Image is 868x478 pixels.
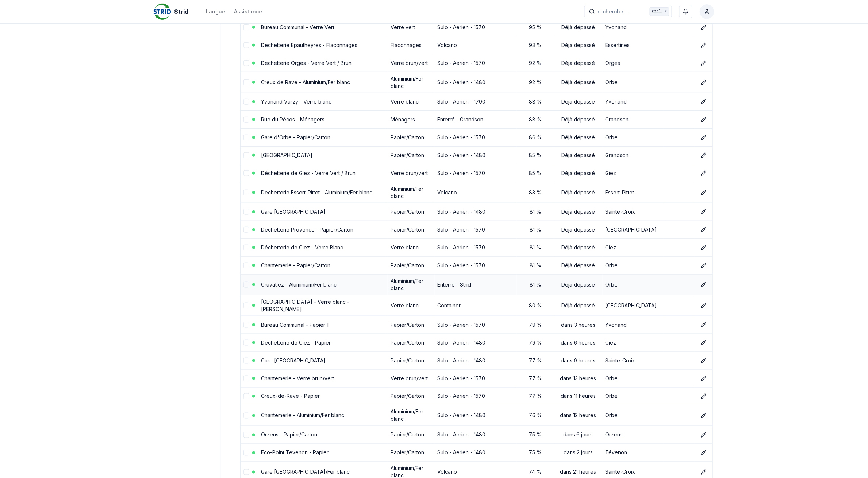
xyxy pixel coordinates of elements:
td: Volcano [435,36,517,54]
div: 80 % [520,302,551,309]
div: Déjà dépassé [557,134,600,141]
div: 76 % [520,412,551,419]
a: Strid [154,7,191,16]
a: Orzens - Papier/Carton [261,432,317,438]
button: select-row [243,245,249,250]
div: dans 21 heures [557,469,600,476]
td: Sulo - Aerien - 1570 [435,316,517,334]
div: 81 % [520,226,551,233]
div: Déjà dépassé [557,281,600,288]
td: Sulo - Aerien - 1480 [435,405,517,426]
div: 85 % [520,152,551,159]
div: Déjà dépassé [557,208,600,215]
button: select-row [243,340,249,346]
td: Sainte-Croix [603,351,663,369]
a: Creux de Rave - Aluminium/Fer blanc [261,79,350,85]
td: Sulo - Aerien - 1570 [435,54,517,72]
a: Yvonand Vurzy - Verre blanc [261,98,331,105]
button: select-row [243,135,249,140]
div: Déjà dépassé [557,42,600,49]
a: Bureau Communal - Verre Vert [261,24,334,30]
div: dans 6 heures [557,339,600,346]
td: Sulo - Aerien - 1480 [435,146,517,164]
td: Sulo - Aerien - 1570 [435,221,517,238]
td: Verre brun/vert [388,54,434,72]
td: Papier/Carton [388,128,434,146]
td: Sulo - Aerien - 1570 [435,369,517,387]
td: Giez [603,238,663,256]
td: Papier/Carton [388,221,434,238]
button: select-row [243,358,249,364]
button: select-row [243,303,249,308]
a: Dechetterie Provence - Papier/Carton [261,226,353,233]
td: Giez [603,334,663,351]
td: Orbe [603,369,663,387]
a: Chantemerle - Aluminium/Fer blanc [261,412,344,419]
div: 85 % [520,170,551,177]
div: 77 % [520,375,551,382]
button: select-row [243,322,249,328]
div: 92 % [520,79,551,86]
td: Sulo - Aerien - 1480 [435,72,517,93]
div: Déjà dépassé [557,189,600,196]
div: 81 % [520,208,551,215]
button: select-row [243,227,249,233]
td: Aluminium/Fer blanc [388,405,434,426]
a: [GEOGRAPHIC_DATA] [261,152,312,158]
td: Enterré - Grandson [435,110,517,128]
div: 81 % [520,281,551,288]
div: 95 % [520,24,551,31]
td: Grandson [603,146,663,164]
td: Papier/Carton [388,146,434,164]
div: Déjà dépassé [557,302,600,309]
td: Yvonand [603,316,663,334]
button: recherche ...Ctrl+K [584,5,672,18]
button: select-row [243,282,249,288]
div: dans 13 heures [557,375,600,382]
a: Déchetterie de Giez - Verre Vert / Brun [261,170,356,176]
div: 92 % [520,59,551,67]
td: Sulo - Aerien - 1570 [435,387,517,405]
div: dans 2 jours [557,449,600,456]
a: Déchetterie de Giez - Papier [261,339,331,346]
button: select-row [243,99,249,105]
button: select-row [243,450,249,456]
td: [GEOGRAPHIC_DATA] [603,221,663,238]
div: 81 % [520,262,551,269]
div: Déjà dépassé [557,244,600,251]
td: Grandson [603,110,663,128]
td: Papier/Carton [388,203,434,221]
div: 77 % [520,357,551,364]
a: Rue du Pécos - Ménagers [261,116,324,123]
button: Langue [206,7,225,16]
td: Verre brun/vert [388,369,434,387]
td: Tévenon [603,444,663,462]
a: [GEOGRAPHIC_DATA] - Verre blanc - [PERSON_NAME] [261,299,349,312]
td: Aluminium/Fer blanc [388,274,434,295]
td: Papier/Carton [388,387,434,405]
td: Papier/Carton [388,334,434,351]
div: dans 9 heures [557,357,600,364]
div: dans 6 jours [557,431,600,439]
div: Déjà dépassé [557,262,600,269]
td: Aluminium/Fer blanc [388,72,434,93]
td: Aluminium/Fer blanc [388,182,434,203]
div: 81 % [520,244,551,251]
td: Orbe [603,256,663,274]
td: Verre blanc [388,295,434,316]
td: Orzens [603,426,663,444]
button: select-row [243,393,249,399]
a: Eco-Point Tevenon - Papier [261,450,329,456]
div: Déjà dépassé [557,59,600,67]
td: Container [435,295,517,316]
button: select-row [243,432,249,438]
td: Sulo - Aerien - 1480 [435,351,517,369]
div: Déjà dépassé [557,152,600,159]
div: Déjà dépassé [557,24,600,31]
div: 75 % [520,431,551,439]
button: select-row [243,170,249,176]
td: Orbe [603,128,663,146]
a: Gare [GEOGRAPHIC_DATA]/Fer blanc [261,469,350,475]
a: Déchetterie de Giez - Verre Blanc [261,244,343,250]
div: 77 % [520,393,551,400]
